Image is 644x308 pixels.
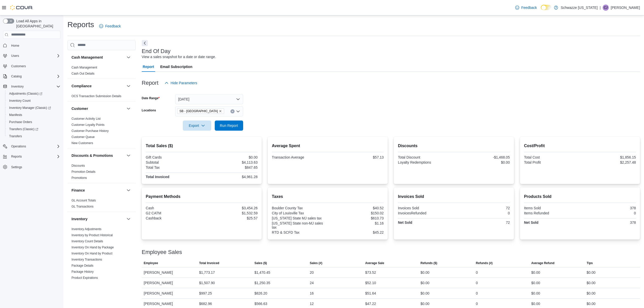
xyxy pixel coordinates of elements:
div: $0.00 [587,280,596,286]
a: GL Account Totals [71,199,96,202]
a: Customer Activity List [71,117,101,121]
div: Finance [67,197,136,212]
div: $0.00 [587,290,596,296]
img: Cova [10,5,33,10]
a: Inventory On Hand by Product [71,252,112,255]
div: $1,856.15 [581,155,636,159]
span: Transfers (Classic) [9,127,38,131]
div: $150.02 [329,211,384,215]
div: Total Discount [398,155,453,159]
span: Operations [9,143,60,149]
div: 20 [310,269,314,276]
span: SB - [GEOGRAPHIC_DATA] [180,109,218,114]
span: Dark Mode [541,10,541,10]
div: 0 [581,211,636,215]
a: Cash Management [71,66,97,69]
a: Transfers (Classic) [5,126,62,133]
div: 0 [476,269,478,276]
a: Transfers [7,133,24,139]
a: Inventory Manager (Classic) [5,104,62,111]
span: Total Invoiced [199,261,219,265]
div: Compliance [67,93,136,101]
button: Purchase Orders [5,118,62,126]
span: Inventory Count Details [71,239,103,243]
button: Inventory [9,83,26,90]
span: Inventory Manager (Classic) [9,106,51,110]
span: Tips [587,261,593,265]
a: Customer Purchase History [71,129,109,133]
div: $1.16 [329,221,384,225]
a: Inventory Transactions [71,258,102,261]
div: 0 [476,290,478,296]
span: Inventory Adjustments [71,227,101,231]
button: Finance [71,188,124,193]
a: Package History [71,270,94,273]
button: Customer [71,106,124,111]
span: Email Subscription [160,62,192,72]
div: Total Profit [524,160,579,164]
button: Compliance [71,83,124,89]
span: Customer Queue [71,135,95,139]
span: Package History [71,270,94,274]
span: Customer Loyalty Points [71,123,104,127]
span: Catalog [9,73,60,79]
div: Transaction Average [272,155,327,159]
a: GL Transactions [71,205,94,208]
div: $3,454.26 [203,206,258,210]
button: Hide Parameters [163,78,199,88]
span: Cash Out Details [71,72,95,76]
div: $0.00 [531,301,540,307]
span: Inventory [11,84,24,89]
a: New Customers [71,141,93,145]
div: Cash Management [67,64,136,79]
span: Customer Activity List [71,117,101,121]
div: $826.20 [254,290,267,296]
h2: Invoices Sold [398,194,510,200]
button: Clear input [230,109,235,113]
button: Cash Management [126,54,132,60]
button: Settings [1,163,62,170]
span: GL Account Totals [71,198,96,202]
h3: Discounts & Promotions [71,153,113,158]
a: OCS Transaction Submission Details [71,94,121,98]
div: $997.25 [199,290,212,296]
span: Customers [11,64,26,68]
span: Reports [9,153,60,160]
button: Catalog [1,73,62,80]
a: Customer Loyalty Points [71,123,104,127]
span: Export [186,121,208,131]
div: $57.13 [329,155,384,159]
span: Users [11,54,19,58]
a: Inventory by Product Historical [71,233,113,237]
span: Inventory On Hand by Package [71,245,114,249]
span: Customers [9,63,60,69]
button: Catalog [9,73,24,79]
a: Cash Out Details [71,72,95,75]
a: Inventory Count [7,98,33,104]
div: $1,532.59 [203,211,258,215]
h1: Reports [67,20,94,30]
div: Cade Jeffress [603,5,609,11]
div: Loyalty Redemptions [398,160,453,164]
span: Inventory Manager (Classic) [7,105,60,111]
div: Subtotal [146,160,201,164]
span: Transfers [9,134,22,138]
span: Cash Management [71,65,97,70]
a: Adjustments (Classic) [5,90,62,97]
div: $0.00 [421,269,430,276]
span: Inventory On Hand by Product [71,251,112,255]
div: Inventory [67,226,136,301]
span: GL Transactions [71,204,94,209]
span: CJ [604,5,608,11]
button: Home [1,42,62,49]
button: Next [142,40,148,46]
div: -$1,468.05 [455,155,510,159]
div: Cash [146,206,201,210]
span: Home [11,44,19,48]
span: Promotion Details [71,170,96,174]
h3: Cash Management [71,55,103,60]
div: [US_STATE] State MJ sales tax [272,216,327,220]
button: Customers [1,62,62,70]
a: Feedback [97,21,123,31]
